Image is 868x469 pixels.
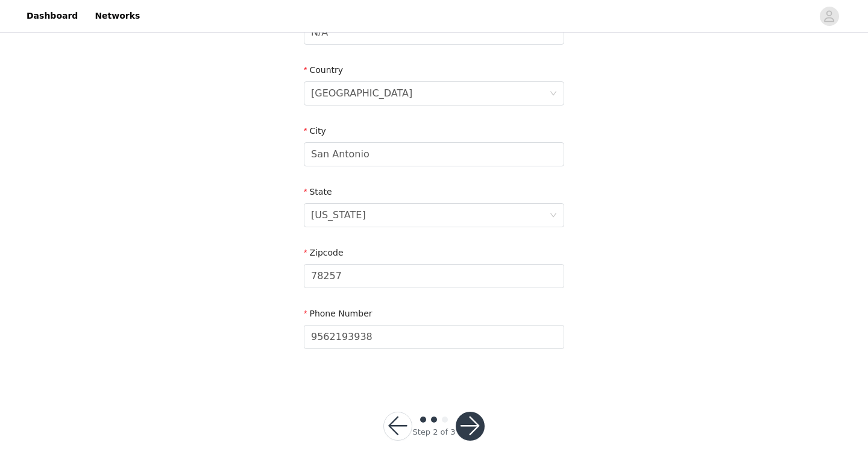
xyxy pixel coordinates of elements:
div: avatar [823,7,835,26]
div: United States [311,82,412,105]
label: Phone Number [304,309,373,318]
a: Networks [87,2,147,30]
label: City [304,126,326,136]
label: Country [304,65,343,75]
i: icon: down [550,90,557,98]
a: Dashboard [19,2,85,30]
div: Step 2 of 3 [412,426,455,438]
label: Zipcode [304,248,344,257]
div: Texas [311,204,366,227]
label: State [304,187,332,197]
i: icon: down [550,212,557,220]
